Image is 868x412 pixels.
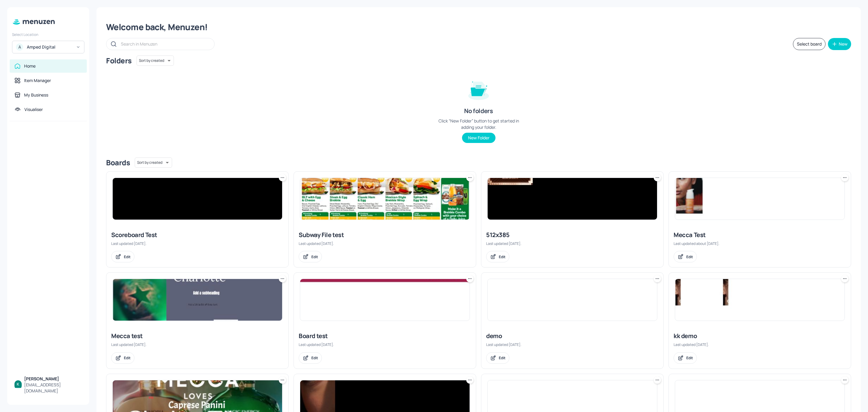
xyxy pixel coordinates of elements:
[16,43,23,51] div: A
[111,241,284,246] div: Last updated [DATE].
[24,92,48,98] div: My Business
[674,332,846,340] div: kk demo
[111,332,284,340] div: Mecca test
[311,355,318,360] div: Edit
[828,38,851,50] button: New
[24,106,43,113] div: Visualiser
[486,231,659,239] div: 512x385
[124,254,131,259] div: Edit
[300,178,470,220] img: 2025-08-13-1755066037325fj9ck42ipr6.jpeg
[111,342,284,347] div: Last updated [DATE].
[488,279,657,321] img: 2024-09-20-1726817036637m3xww9uhime.jpeg
[299,342,471,347] div: Last updated [DATE].
[839,42,848,46] div: New
[24,376,82,382] div: [PERSON_NAME]
[137,55,174,67] div: Sort by created
[462,133,495,143] button: New Folder
[24,63,36,69] div: Home
[106,158,130,167] div: Boards
[311,254,318,259] div: Edit
[686,254,693,259] div: Edit
[113,178,282,220] img: 2025-07-29-17537622447104til4tw6kiq.jpeg
[135,157,172,169] div: Sort by created
[27,44,72,50] div: Amped Digital
[299,332,471,340] div: Board test
[111,231,284,239] div: Scoreboard Test
[121,40,208,48] input: Search in Menuzen
[486,241,659,246] div: Last updated [DATE].
[14,380,22,388] img: ACg8ocKBIlbXoTTzaZ8RZ_0B6YnoiWvEjOPx6MQW7xFGuDwnGH3hbQ=s96-c
[124,355,131,360] div: Edit
[113,279,282,321] img: 2025-03-25-1742875039122vxbdnm6rbu.jpeg
[433,118,524,130] div: Click “New Folder” button to get started in adding your folder.
[106,22,851,33] div: Welcome back, Menuzen!
[24,78,51,84] div: Item Manager
[675,279,844,321] img: 2024-09-18-1726641622503eqt45c7sdzt.jpeg
[12,32,84,37] div: Select Location
[486,342,659,347] div: Last updated [DATE].
[464,74,494,104] img: folder-empty
[674,241,846,246] div: Last updated about [DATE].
[499,254,505,259] div: Edit
[488,178,657,220] img: 2025-06-17-1750199689017r8ixrj6ih6.jpeg
[299,241,471,246] div: Last updated [DATE].
[24,382,82,394] div: [EMAIL_ADDRESS][DOMAIN_NAME]
[793,38,826,50] button: Select board
[106,56,132,65] div: Folders
[499,355,505,360] div: Edit
[674,231,846,239] div: Mecca Test
[674,342,846,347] div: Last updated [DATE].
[686,355,693,360] div: Edit
[300,279,470,321] img: 2025-01-17-173709536944508r4duuivtiu.jpeg
[464,107,493,115] div: No folders
[299,231,471,239] div: Subway File test
[675,178,844,220] img: 2025-07-22-1753150999163aufffdptw1.jpeg
[486,332,659,340] div: demo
